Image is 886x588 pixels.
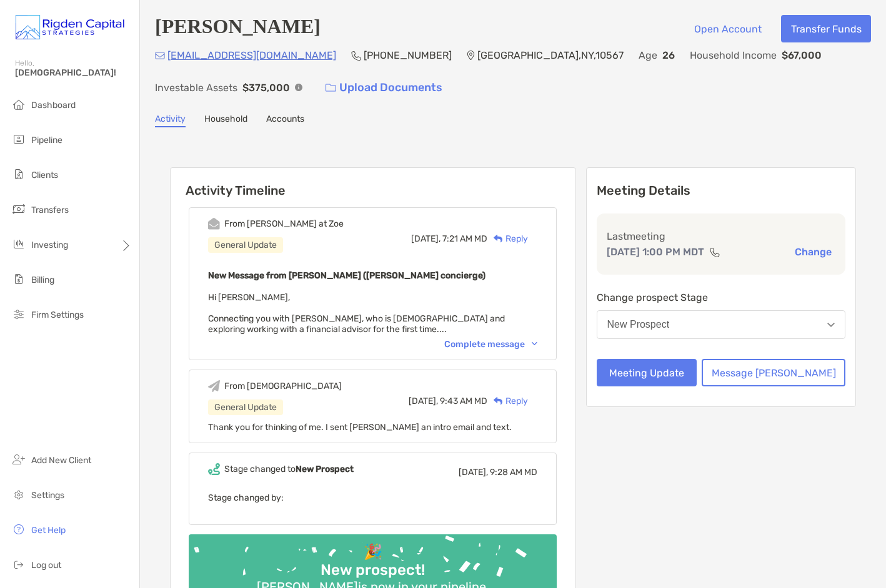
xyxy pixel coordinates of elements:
[155,15,321,42] h4: [PERSON_NAME]
[155,52,165,59] img: Email Icon
[11,202,26,217] img: transfers icon
[15,5,124,50] img: Zoe Logo
[15,67,132,78] span: [DEMOGRAPHIC_DATA]!
[208,237,283,253] div: General Update
[316,561,430,579] div: New prospect!
[440,396,487,406] span: 9:43 AM MD
[266,114,304,127] a: Accounts
[296,464,354,474] b: New Prospect
[31,560,61,571] span: Log out
[662,47,675,63] p: 26
[11,167,26,182] img: clients icon
[208,270,485,281] b: New Message from [PERSON_NAME] ([PERSON_NAME] concierge)
[11,306,26,321] img: firm-settings icon
[204,114,247,127] a: Household
[31,310,84,320] span: Firm Settings
[326,84,336,92] img: button icon
[597,183,846,198] p: Meeting Details
[171,168,575,198] h6: Activity Timeline
[11,272,26,287] img: billing icon
[224,218,344,229] div: From [PERSON_NAME] at Zoe
[31,170,58,180] span: Clients
[411,233,441,244] span: [DATE],
[208,380,220,392] img: Event icon
[782,47,822,63] p: $67,000
[639,47,657,63] p: Age
[607,244,704,260] p: [DATE] 1:00 PM MDT
[155,114,186,127] a: Activity
[459,467,488,478] span: [DATE],
[487,394,528,408] div: Reply
[364,47,452,63] p: [PHONE_NUMBER]
[317,74,450,101] a: Upload Documents
[494,235,503,243] img: Reply icon
[208,463,220,475] img: Event icon
[442,233,487,244] span: 7:21 AM MD
[351,51,361,61] img: Phone Icon
[477,47,624,63] p: [GEOGRAPHIC_DATA] , NY , 10567
[31,100,76,110] span: Dashboard
[781,15,871,42] button: Transfer Funds
[597,310,846,339] button: New Prospect
[532,342,537,346] img: Chevron icon
[11,522,26,537] img: get-help icon
[167,47,336,63] p: [EMAIL_ADDRESS][DOMAIN_NAME]
[208,490,537,506] p: Stage changed by:
[490,467,537,478] span: 9:28 AM MD
[295,84,302,91] img: Info Icon
[155,80,237,96] p: Investable Assets
[11,237,26,252] img: investing icon
[690,47,777,63] p: Household Income
[702,359,845,386] button: Message [PERSON_NAME]
[607,228,836,244] p: Last meeting
[31,240,68,250] span: Investing
[224,381,342,391] div: From [DEMOGRAPHIC_DATA]
[208,218,220,230] img: Event icon
[359,543,387,561] div: 🎉
[31,525,66,536] span: Get Help
[444,339,537,350] div: Complete message
[224,464,354,474] div: Stage changed to
[31,275,54,285] span: Billing
[11,97,26,112] img: dashboard icon
[31,455,91,466] span: Add New Client
[11,487,26,502] img: settings icon
[11,557,26,572] img: logout icon
[487,232,528,245] div: Reply
[684,15,771,42] button: Open Account
[494,397,503,405] img: Reply icon
[827,323,835,327] img: Open dropdown arrow
[597,290,846,305] p: Change prospect Stage
[31,490,64,501] span: Settings
[597,359,697,386] button: Meeting Update
[11,452,26,467] img: add_new_client icon
[467,51,475,61] img: Location Icon
[31,135,62,145] span: Pipeline
[11,132,26,147] img: pipeline icon
[242,80,290,96] p: $375,000
[607,319,670,330] div: New Prospect
[208,399,283,415] div: General Update
[208,292,505,335] span: Hi [PERSON_NAME], Connecting you with [PERSON_NAME], who is [DEMOGRAPHIC_DATA] and exploring work...
[409,396,438,406] span: [DATE],
[208,422,512,433] span: Thank you for thinking of me. I sent [PERSON_NAME] an intro email and text.
[31,205,69,215] span: Transfers
[791,245,835,258] button: Change
[709,247,720,257] img: communication type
